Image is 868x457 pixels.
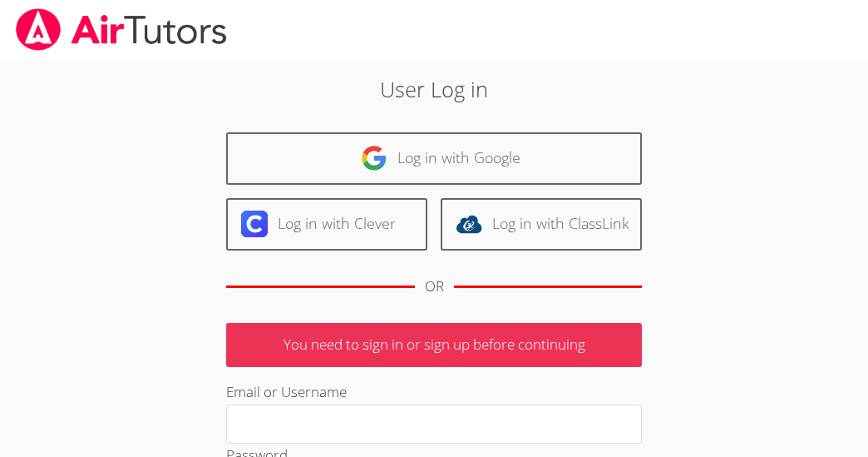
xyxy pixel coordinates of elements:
img: airtutors_banner-c4298cdbf04f3fff15de1276eac7730deb9818008684d7c2e4769d2f7ddbe033.png [14,8,229,51]
img: classlink-logo-d6bb404cc1216ec64c9a2012d9dc4662098be43eaf13dc465df04b49fa7ab582.svg [456,211,482,237]
a: Log in with Clever [226,198,427,251]
label: Email or Username [226,382,347,401]
img: clever-logo-6eab21bc6e7a338710f1a6ff85c0baf02591cd810cc4098c63d3a4b26e2feb20.svg [241,211,268,237]
a: Log in with Google [226,132,642,185]
div: OR [425,275,444,299]
h2: User Log in [121,73,747,105]
p: You need to sign in or sign up before continuing [226,323,642,367]
a: Log in with ClassLink [441,198,642,251]
img: google-logo-50288ca7cdecda66e5e0955fdab243c47b7ad437acaf1139b6f446037453330a.svg [361,145,387,171]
